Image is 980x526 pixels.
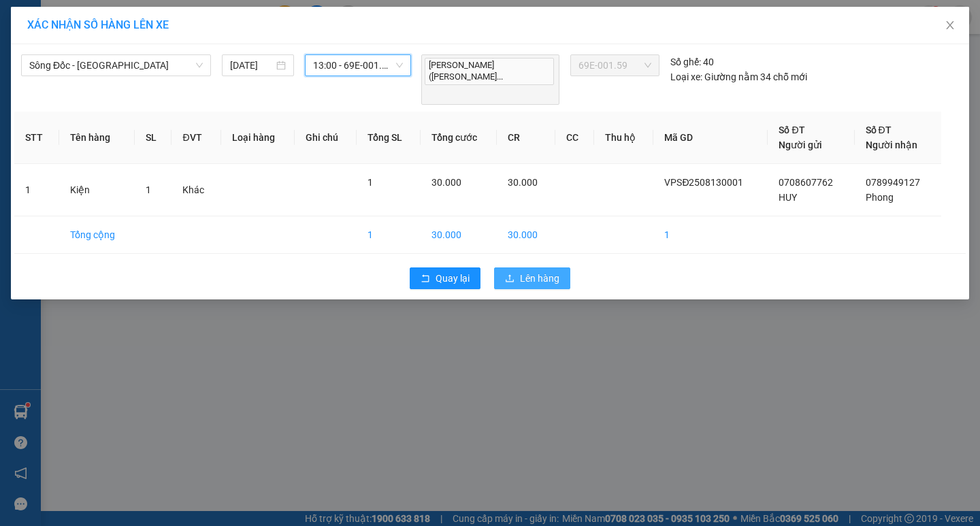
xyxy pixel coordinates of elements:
td: Kiện [59,164,135,216]
span: Lên hàng [520,271,559,286]
span: [PERSON_NAME] ([PERSON_NAME]... [425,58,554,85]
th: SL [135,112,171,164]
span: 1 [146,184,151,195]
span: HUY [779,192,797,203]
span: Quay lại [436,271,470,286]
th: Mã GD [653,112,768,164]
span: Số ĐT [779,125,804,135]
td: Khác [171,164,221,216]
button: uploadLên hàng [494,267,570,289]
span: Số ĐT [866,125,892,135]
span: upload [505,274,514,284]
span: Người nhận [866,139,917,150]
th: CR [497,112,555,164]
button: rollbackQuay lại [410,267,480,289]
span: 0708607762 [779,177,833,188]
th: Ghi chú [295,112,357,164]
th: Tổng SL [357,112,421,164]
td: 1 [357,216,421,254]
td: Tổng cộng [59,216,135,254]
th: Tên hàng [59,112,135,164]
span: close [945,20,955,31]
td: 1 [653,216,768,254]
span: VPSĐ2508130001 [664,177,743,188]
span: 30.000 [431,177,461,188]
td: 30.000 [421,216,497,254]
span: 69E-001.59 [578,55,651,76]
span: Số ghế: [670,54,701,69]
span: Sông Đốc - Sài Gòn [29,55,203,76]
span: 13:00 - 69E-001.59 [313,55,403,76]
input: 13/08/2025 [230,58,274,73]
span: Phong [866,192,894,203]
span: XÁC NHẬN SỐ HÀNG LÊN XE [27,18,169,31]
td: 1 [14,164,59,216]
span: rollback [421,274,430,284]
th: Tổng cước [421,112,497,164]
span: 30.000 [508,177,538,188]
th: STT [14,112,59,164]
th: Loại hàng [221,112,295,164]
span: 0789949127 [866,177,920,188]
span: Người gửi [779,139,822,150]
td: 30.000 [497,216,555,254]
div: Giường nằm 34 chỗ mới [670,69,807,84]
th: ĐVT [171,112,221,164]
span: 1 [367,177,373,188]
th: CC [555,112,594,164]
span: Loại xe: [670,69,702,84]
div: 40 [670,54,714,69]
th: Thu hộ [594,112,653,164]
button: Close [931,7,969,45]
